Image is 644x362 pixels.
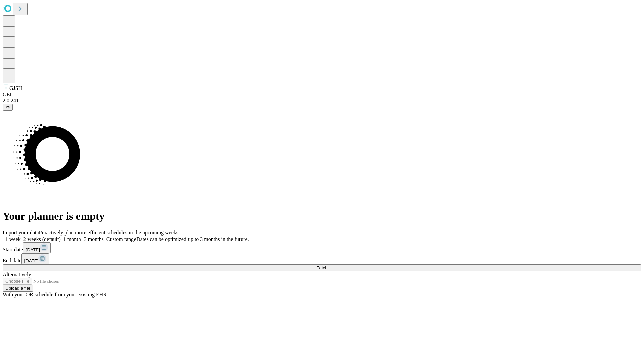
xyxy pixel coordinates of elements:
button: [DATE] [21,253,49,264]
span: 1 month [63,236,81,242]
span: 2 weeks (default) [23,236,61,242]
span: Custom range [106,236,136,242]
button: Upload a file [3,285,33,292]
span: @ [5,105,10,110]
span: Fetch [316,265,327,270]
h1: Your planner is empty [3,210,641,222]
button: @ [3,104,13,111]
span: Proactively plan more efficient schedules in the upcoming weeks. [39,230,180,235]
span: [DATE] [26,247,40,252]
div: 2.0.241 [3,98,641,104]
div: End date [3,253,641,264]
span: GJSH [9,85,22,91]
div: GEI [3,92,641,98]
button: [DATE] [23,242,51,253]
button: Fetch [3,264,641,271]
span: Import your data [3,230,39,235]
span: 3 months [84,236,104,242]
span: Dates can be optimized up to 3 months in the future. [136,236,249,242]
span: 1 week [5,236,21,242]
span: With your OR schedule from your existing EHR [3,292,107,297]
div: Start date [3,242,641,253]
span: [DATE] [24,258,38,263]
span: Alternatively [3,271,31,277]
